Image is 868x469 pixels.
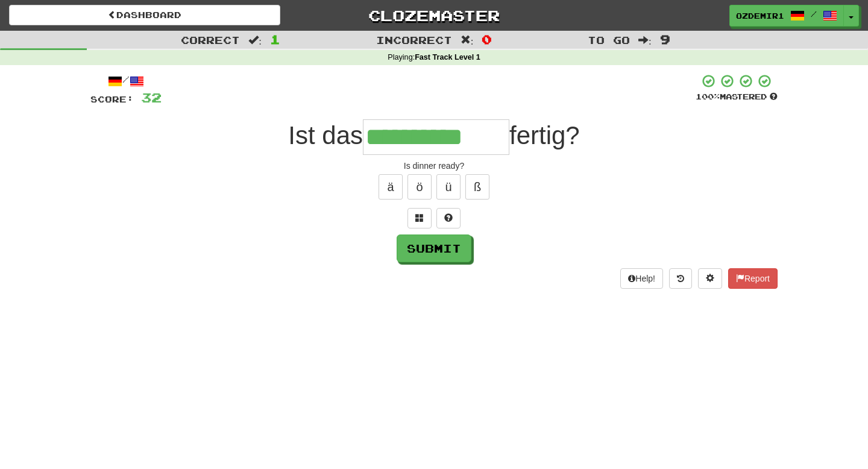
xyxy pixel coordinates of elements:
span: 9 [660,32,670,46]
a: ozdemir1 / [729,5,844,27]
button: ß [465,174,489,200]
button: Switch sentence to multiple choice alt+p [407,208,432,228]
button: Single letter hint - you only get 1 per sentence and score half the points! alt+h [436,208,461,228]
a: Dashboard [9,5,280,25]
button: Round history (alt+y) [669,268,692,289]
span: : [461,35,474,45]
span: Score: [90,94,134,104]
span: 0 [482,32,492,46]
strong: Fast Track Level 1 [415,53,480,61]
button: ü [436,174,461,200]
div: / [90,74,162,89]
span: 100 % [696,92,720,101]
button: ä [379,174,403,200]
button: ö [407,174,432,200]
a: Clozemaster [298,5,570,26]
span: Ist das [288,121,363,150]
span: : [638,35,652,45]
span: 32 [141,90,162,105]
span: Incorrect [376,34,452,46]
button: Report [728,268,778,289]
span: / [811,10,817,18]
span: To go [588,34,630,46]
div: Is dinner ready? [90,160,778,172]
span: 1 [270,32,280,46]
button: Help! [620,268,663,289]
div: Mastered [696,92,778,102]
span: : [248,35,262,45]
button: Submit [397,234,471,262]
span: ozdemir1 [736,10,784,21]
span: Correct [181,34,240,46]
span: fertig? [509,121,580,150]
